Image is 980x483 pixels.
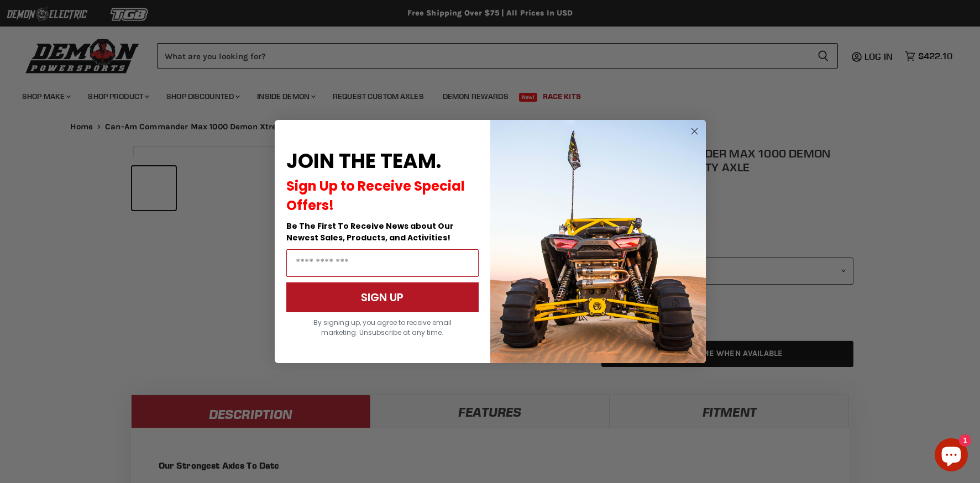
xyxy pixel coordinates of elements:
img: a9095488-b6e7-41ba-879d-588abfab540b.jpeg [490,120,706,363]
button: SIGN UP [286,282,479,312]
inbox-online-store-chat: Shopify online store chat [931,438,971,474]
span: JOIN THE TEAM. [286,147,441,175]
span: Be The First To Receive News about Our Newest Sales, Products, and Activities! [286,221,454,243]
span: Sign Up to Receive Special Offers! [286,177,465,214]
span: By signing up, you agree to receive email marketing. Unsubscribe at any time. [313,318,452,337]
button: Close dialog [688,124,701,138]
input: Email Address [286,249,479,277]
